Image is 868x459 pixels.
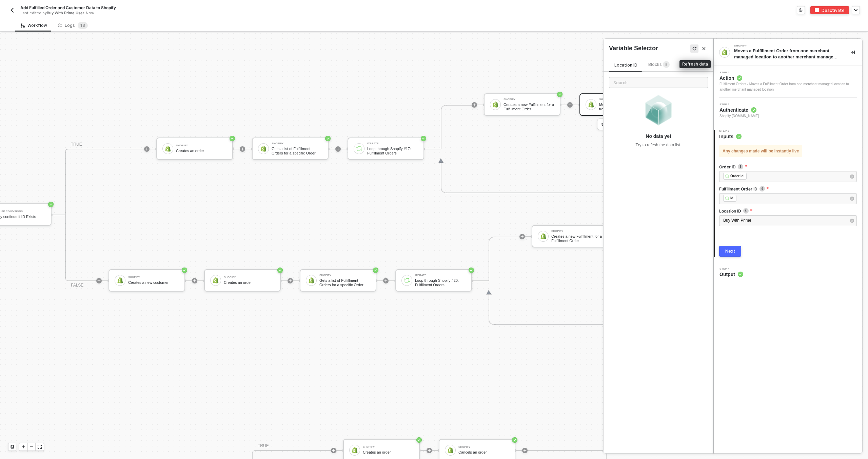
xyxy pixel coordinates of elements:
[719,271,743,278] span: Output
[665,63,667,67] span: 5
[822,7,845,13] div: Deactivate
[851,50,855,54] span: icon-collapse-right
[719,113,759,119] span: Shopify [DOMAIN_NAME]
[9,7,15,13] img: back
[815,8,819,12] img: deactivate
[648,62,670,67] span: Blocks
[725,196,729,200] img: fieldIcon
[719,133,742,140] span: Inputs
[719,75,857,81] span: Action
[714,103,862,119] div: Step 2Authenticate Shopify [DOMAIN_NAME]
[719,208,857,214] label: Location ID
[38,445,42,449] span: icon-expand
[642,93,675,127] img: no-data
[719,268,743,270] span: Step 4
[679,60,711,68] div: Refresh data
[82,23,85,28] span: 3
[734,48,840,60] div: Moves a Fulfillment Order from one merchant managed location to another merchant managed location
[730,173,744,179] div: Order Id
[692,47,696,51] img: reconnect
[799,8,803,12] span: icon-versioning
[614,62,637,68] span: Location ID
[47,11,84,15] span: Buy With Prime User
[719,164,857,170] label: Order ID
[20,5,116,11] span: Add Fulfilled Order and Customer Data to Shopify
[636,142,682,148] div: Try to refesh the data list.
[738,164,743,169] img: icon-info
[730,195,733,201] div: Id
[719,246,741,257] button: Next
[58,22,88,29] div: Logs
[8,6,16,14] button: back
[609,44,658,53] div: Variable Selector
[714,268,862,278] div: Step 4Output
[663,61,670,68] sup: 5
[21,23,47,28] div: Workflow
[723,218,751,223] span: Buy With Prime
[725,249,735,254] div: Next
[719,71,857,74] span: Step 1
[690,44,698,53] button: reconnect
[722,49,728,55] img: integration-icon
[700,44,708,53] button: Close
[646,133,671,140] div: No data yet
[719,103,759,106] span: Step 2
[78,22,88,29] sup: 13
[719,130,742,132] span: Step 3
[21,445,25,449] span: icon-play
[719,186,857,192] label: Fulfillment Order ID
[714,71,862,92] div: Step 1Action Fulfillment Orders - Moves a Fulfillment Order from one merchant managed location to...
[719,145,802,157] div: Any changes made will be instantly live
[609,77,708,88] input: Search
[714,130,862,257] div: Step 3Inputs Any changes made will be instantly liveOrder IDicon-infofieldIconOrder IdFulfillment...
[810,6,849,14] button: deactivateDeactivate
[20,11,418,16] div: Last edited by - Now
[759,186,765,191] img: icon-info
[29,445,34,449] span: icon-minus
[80,23,82,28] span: 1
[743,208,749,214] img: icon-info
[725,174,729,178] img: fieldIcon
[719,81,857,92] div: Fulfillment Orders - Moves a Fulfillment Order from one merchant managed location to another merc...
[734,44,836,47] div: Shopify
[719,107,759,113] span: Authenticate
